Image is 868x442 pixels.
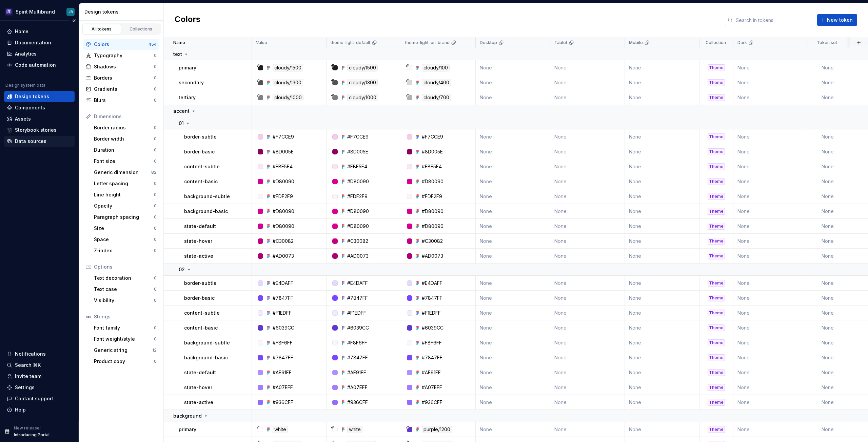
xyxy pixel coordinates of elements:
[476,219,550,234] td: None
[550,234,625,249] td: None
[91,245,159,256] a: Z-index0
[550,291,625,306] td: None
[347,133,369,140] div: #F7CCE9
[91,145,159,155] a: Duration0
[94,169,151,176] div: Generic dimension
[94,158,154,165] div: Font size
[708,295,725,301] div: Theme
[94,358,154,365] div: Product copy
[708,324,725,331] div: Theme
[154,226,157,231] div: 0
[154,98,157,103] div: 0
[347,193,368,200] div: #FDF2F9
[273,94,303,101] div: cloudy/1000
[94,297,154,304] div: Visibility
[94,264,157,270] div: Options
[154,159,157,164] div: 0
[154,181,157,186] div: 0
[91,345,159,356] a: Generic string12
[184,324,218,331] p: content-basic
[1,4,77,19] button: Spirit MultibrandJB
[625,335,699,350] td: None
[476,159,550,174] td: None
[476,249,550,264] td: None
[808,291,847,306] td: None
[179,79,204,86] p: secondary
[708,310,725,316] div: Theme
[94,347,152,354] div: Generic string
[808,306,847,320] td: None
[154,214,157,220] div: 0
[94,97,154,104] div: Blurs
[94,147,154,153] div: Duration
[625,306,699,320] td: None
[476,189,550,204] td: None
[175,14,200,26] h2: Colors
[273,208,294,215] div: #D80090
[154,125,157,130] div: 0
[708,163,725,170] div: Theme
[737,40,747,45] p: Dark
[184,295,215,301] p: border-basic
[4,393,75,404] button: Contact support
[154,147,157,153] div: 0
[184,148,215,155] p: border-basic
[550,144,625,159] td: None
[184,310,220,316] p: content-subtle
[625,219,699,234] td: None
[94,113,157,120] div: Dimensions
[179,266,185,273] p: 02
[808,204,847,219] td: None
[550,306,625,320] td: None
[347,238,368,245] div: #C30082
[4,37,75,48] a: Documentation
[422,295,442,301] div: #7847FF
[733,320,808,335] td: None
[625,189,699,204] td: None
[91,322,159,333] a: Font family0
[83,95,159,106] a: Blurs0
[94,324,154,331] div: Font family
[15,362,41,369] div: Search ⌘K
[422,280,442,287] div: #E4DAFF
[554,40,567,45] p: Tablet
[154,237,157,242] div: 0
[708,64,725,71] div: Theme
[179,120,184,127] p: 01
[154,136,157,142] div: 0
[422,94,451,101] div: cloudy/700
[91,167,159,178] a: Generic dimension82
[4,48,75,59] a: Analytics
[4,136,75,147] a: Data sources
[15,373,41,380] div: Invite team
[422,310,441,316] div: #F1EDFF
[184,208,228,215] p: background-basic
[94,336,154,342] div: Font weight/style
[733,144,808,159] td: None
[154,75,157,81] div: 0
[550,276,625,291] td: None
[94,203,154,209] div: Opacity
[476,204,550,219] td: None
[94,225,154,232] div: Size
[405,40,450,45] p: theme-light-on-brand
[347,148,368,155] div: #8D005E
[273,64,303,71] div: cloudy/1500
[808,234,847,249] td: None
[808,60,847,75] td: None
[15,395,53,402] div: Contact support
[476,291,550,306] td: None
[273,324,294,331] div: #6039CC
[91,284,159,295] a: Text case0
[708,178,725,185] div: Theme
[476,174,550,189] td: None
[83,84,159,94] a: Gradients0
[625,129,699,144] td: None
[347,94,378,101] div: cloudy/1000
[179,64,196,71] p: primary
[347,163,367,170] div: #FBE5F4
[184,193,230,200] p: background-subtle
[14,432,50,438] p: Introducing Portal
[154,53,157,58] div: 0
[273,238,294,245] div: #C30082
